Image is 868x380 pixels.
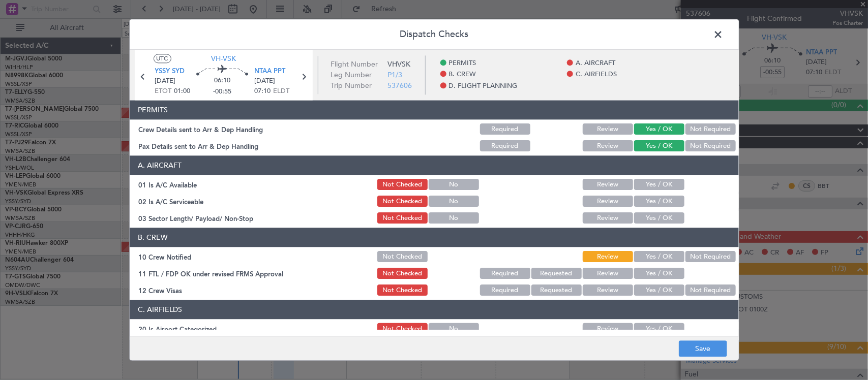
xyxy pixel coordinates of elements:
button: Yes / OK [634,251,684,263]
button: Not Required [685,124,736,135]
button: Yes / OK [634,213,684,224]
button: Yes / OK [634,268,684,279]
button: Save [679,341,727,357]
button: Yes / OK [634,324,684,335]
button: Yes / OK [634,141,684,152]
button: Yes / OK [634,179,684,191]
button: Yes / OK [634,124,684,135]
button: Yes / OK [634,196,684,207]
button: Not Required [685,251,736,263]
header: Dispatch Checks [130,19,739,50]
button: Not Required [685,141,736,152]
button: Yes / OK [634,285,684,296]
button: Not Required [685,285,736,296]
